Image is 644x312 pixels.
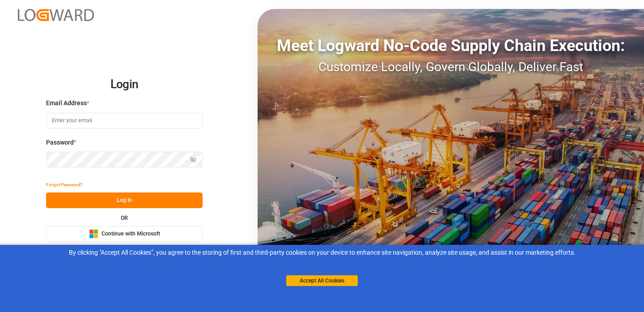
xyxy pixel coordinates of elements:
[258,34,644,58] div: Meet Logward No-Code Supply Chain Execution:
[286,275,358,286] button: Accept All Cookies
[46,138,74,147] span: Password
[46,192,203,208] button: Log In
[46,177,83,192] button: Forgot Password?
[18,9,94,21] img: Logward_new_orange.png
[258,58,644,77] div: Customize Locally, Govern Globally, Deliver Fast
[46,226,203,242] button: Continue with Microsoft
[102,230,160,238] span: Continue with Microsoft
[46,113,203,128] input: Enter your email
[121,215,128,221] small: OR
[46,98,87,108] span: Email Address
[46,70,203,99] h2: Login
[6,248,638,257] div: By clicking "Accept All Cookies”, you agree to the storing of first and third-party cookies on yo...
